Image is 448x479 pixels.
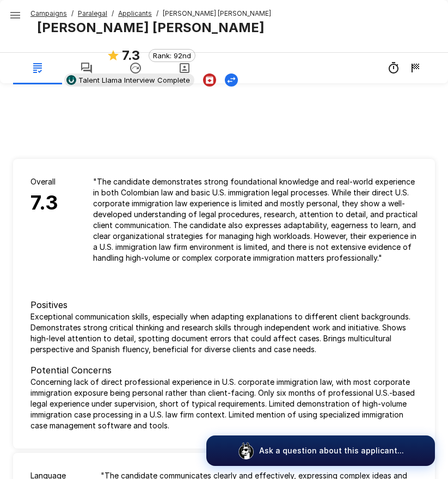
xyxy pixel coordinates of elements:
h6: 7.3 [30,187,58,219]
p: Overall [30,176,58,187]
u: Paralegal [78,9,107,17]
span: [PERSON_NAME] [PERSON_NAME] [163,8,271,19]
span: / [112,8,114,19]
div: 39m 33s [387,62,400,75]
p: Concerning lack of direct professional experience in U.S. corporate immigration law, with most co... [30,377,418,431]
u: Campaigns [30,9,67,17]
span: Rank: 92nd [149,51,195,60]
p: Ask a question about this applicant... [259,445,404,456]
div: 8/13 3:13 PM [409,62,422,75]
b: 7.3 [122,47,140,63]
p: Exceptional communication skills, especially when adapting explanations to different client backg... [30,311,418,355]
p: Potential Concerns [30,364,418,377]
button: Ask a question about this applicant... [206,435,435,466]
p: Positives [30,298,418,311]
button: Change Stage [225,73,238,87]
b: [PERSON_NAME] [PERSON_NAME] [37,20,265,35]
p: " The candidate demonstrates strong foundational knowledge and real-world experience in both Colo... [93,176,418,263]
img: logo_glasses@2x.png [237,442,255,459]
span: / [71,8,73,19]
span: / [156,8,158,19]
button: Archive Applicant [203,73,216,87]
u: Applicants [118,9,152,17]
